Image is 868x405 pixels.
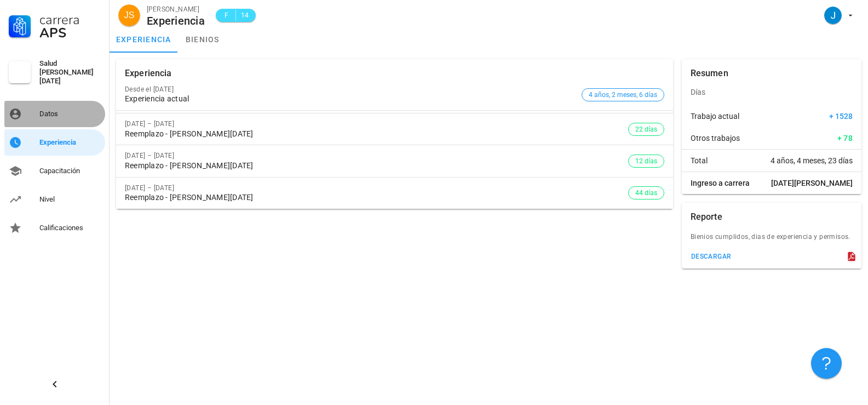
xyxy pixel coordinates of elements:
[39,26,101,39] div: APS
[125,85,577,93] div: Desde el [DATE]
[222,10,231,21] span: F
[829,111,853,122] span: + 1528
[240,10,249,21] span: 14
[589,89,657,101] span: 4 años, 2 meses, 6 días
[39,167,101,175] div: Capacitación
[4,129,105,156] a: Experiencia
[635,123,657,135] span: 22 días
[39,59,101,85] div: Salud [PERSON_NAME][DATE]
[837,133,853,144] span: + 78
[118,4,140,26] div: avatar
[39,138,101,147] div: Experiencia
[39,195,101,204] div: Nivel
[691,59,728,88] div: Resumen
[691,253,732,260] div: descargar
[125,94,577,104] div: Experiencia actual
[635,187,657,199] span: 44 días
[824,7,842,24] div: avatar
[691,178,750,189] span: Ingreso a carrera
[147,15,205,27] div: Experiencia
[691,155,708,166] span: Total
[686,249,736,264] button: descargar
[125,129,628,139] div: Reemplazo - [PERSON_NAME][DATE]
[4,186,105,213] a: Nivel
[125,120,628,128] div: [DATE] – [DATE]
[691,133,740,144] span: Otros trabajos
[4,215,105,241] a: Calificaciones
[39,110,101,118] div: Datos
[125,161,628,170] div: Reemplazo - [PERSON_NAME][DATE]
[178,26,227,53] a: bienios
[124,4,135,26] span: JS
[691,203,722,231] div: Reporte
[147,4,205,15] div: [PERSON_NAME]
[682,231,861,249] div: Bienios cumplidos, dias de experiencia y permisos.
[771,155,853,166] span: 4 años, 4 meses, 23 días
[771,178,853,189] span: [DATE][PERSON_NAME]
[125,184,628,192] div: [DATE] – [DATE]
[691,111,739,122] span: Trabajo actual
[4,101,105,127] a: Datos
[125,193,628,202] div: Reemplazo - [PERSON_NAME][DATE]
[110,26,178,53] a: experiencia
[39,224,101,232] div: Calificaciones
[125,152,628,159] div: [DATE] – [DATE]
[4,158,105,184] a: Capacitación
[682,79,861,105] div: Días
[125,59,172,88] div: Experiencia
[39,13,101,26] div: Carrera
[635,155,657,167] span: 12 días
